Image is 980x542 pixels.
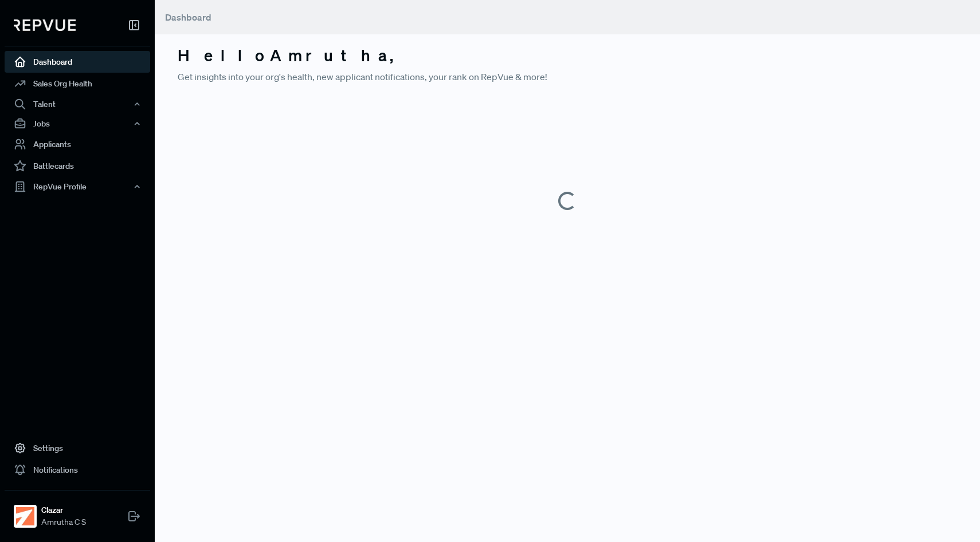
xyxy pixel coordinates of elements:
span: Dashboard [165,11,211,23]
a: Settings [5,437,150,459]
button: Talent [5,94,150,114]
button: RepVue Profile [5,177,150,196]
img: Clazar [16,507,34,525]
a: Notifications [5,459,150,481]
a: Battlecards [5,155,150,177]
button: Jobs [5,114,150,133]
span: Amrutha C S [41,516,86,528]
a: ClazarClazarAmrutha C S [5,490,150,533]
a: Sales Org Health [5,73,150,94]
strong: Clazar [41,504,86,516]
img: RepVue [14,19,76,31]
a: Dashboard [5,51,150,73]
h3: Hello Amrutha , [178,46,957,65]
a: Applicants [5,133,150,155]
p: Get insights into your org's health, new applicant notifications, your rank on RepVue & more! [178,70,957,84]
